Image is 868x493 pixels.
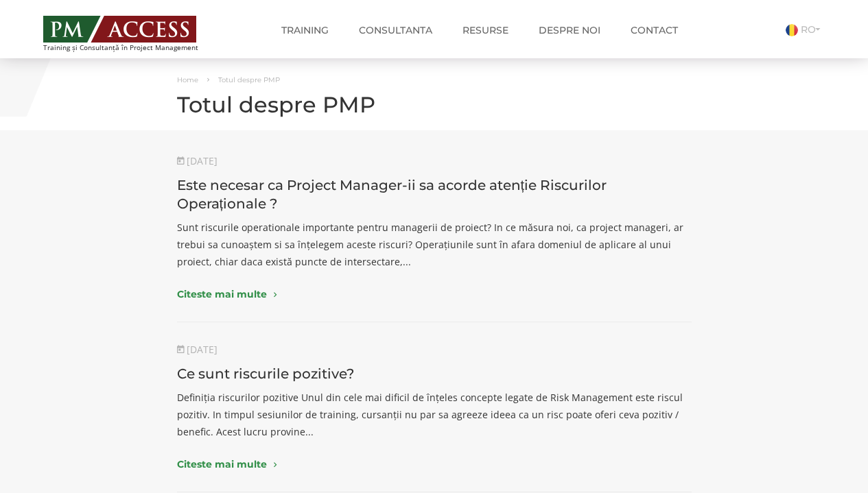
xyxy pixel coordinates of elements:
[620,16,688,44] a: Contact
[177,457,692,471] a: Citeste mai multe
[786,23,825,36] a: RO
[177,389,692,440] section: Definiția riscurilor pozitive Unul din cele mai dificil de înțeles concepte legate de Risk Manage...
[349,16,443,44] a: Consultanta
[177,365,354,382] a: Ce sunt riscurile pozitive?
[786,24,798,36] img: Romana
[177,93,692,117] h1: Totul despre PMP
[177,177,607,212] a: Este necesar ca Project Manager-ii sa acorde atenție Riscurilor Operaționale ?
[177,287,692,301] a: Citeste mai multe
[177,154,218,167] span: [DATE]
[43,44,224,51] span: Training și Consultanță în Project Management
[177,343,218,356] span: [DATE]
[177,75,198,84] a: Home
[528,16,611,44] a: Despre noi
[218,75,280,84] span: Totul despre PMP
[43,12,224,51] a: Training și Consultanță în Project Management
[271,16,339,44] a: Training
[452,16,519,44] a: Resurse
[43,16,196,43] img: PM ACCESS - Echipa traineri si consultanti certificati PMP: Narciss Popescu, Mihai Olaru, Monica ...
[177,219,692,270] section: Sunt riscurile operationale importante pentru managerii de proiect? In ce măsura noi, ca project ...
